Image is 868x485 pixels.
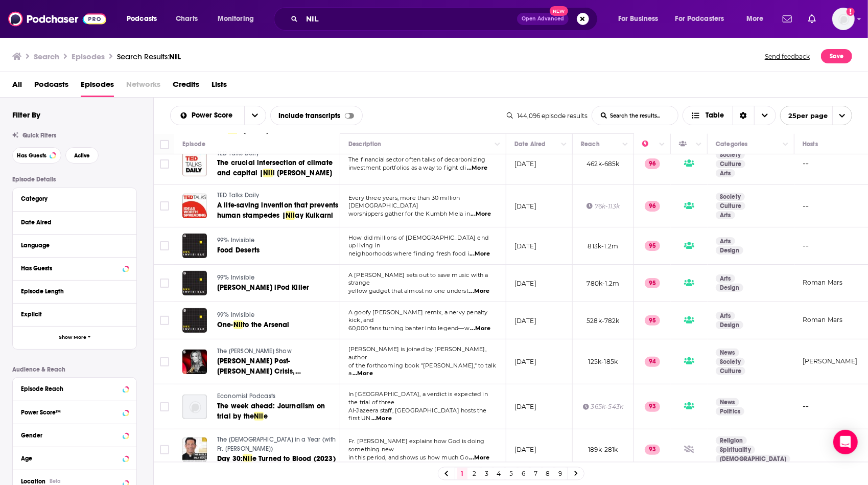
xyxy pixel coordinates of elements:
a: Credits [173,76,199,97]
span: Episodes [81,76,114,97]
button: open menu [244,106,266,125]
span: Table [706,112,724,119]
input: Search podcasts, credits, & more... [302,11,517,27]
span: The [PERSON_NAME] Show [217,348,292,355]
a: Society [716,151,745,159]
span: Toggle select row [160,279,169,288]
span: Has Guests [17,153,46,158]
div: Has Guests [679,138,693,150]
a: One-Nilto the Arsenal [217,320,339,330]
p: Audience & Reach [12,366,137,373]
span: One- [217,320,233,329]
span: Food Deserts [217,246,260,255]
div: Include transcripts [270,106,363,125]
span: to the Arsenal [243,320,289,329]
a: Search Results:NIL [117,52,181,61]
span: The [DEMOGRAPHIC_DATA] in a Year (with Fr. [PERSON_NAME]) [217,436,336,452]
span: ...More [469,287,489,295]
span: ...More [471,210,491,218]
p: 96 [645,201,660,211]
span: 99% Invisible [217,274,254,281]
button: open menu [780,106,852,125]
a: [PERSON_NAME] iPod Killer [217,283,339,293]
a: [PERSON_NAME] [803,357,857,365]
button: Show profile menu [832,8,855,30]
a: Podcasts [34,76,68,97]
span: Day 30: [217,454,243,463]
span: [PERSON_NAME] is joined by [PERSON_NAME], author [348,345,486,361]
span: Quick Filters [22,132,56,139]
a: 99% Invisible [217,311,339,320]
a: Food Deserts [217,245,339,256]
button: Power Score™ [21,405,128,418]
button: Column Actions [780,138,792,151]
h2: Filter By [12,110,40,120]
button: Date Aired [21,216,128,228]
span: investment portfolios as a way to fight cli [348,164,466,171]
button: Age [21,451,128,464]
a: Lists [212,76,227,97]
a: Show notifications dropdown [804,10,820,28]
a: A life-saving invention that prevents human stampedes |Nilay Kulkarni [217,200,339,221]
a: Show notifications dropdown [779,10,796,28]
p: [DATE] [514,279,536,288]
div: Hosts [803,138,818,150]
button: open menu [210,11,267,27]
span: e [264,412,268,421]
a: 1 [457,468,467,480]
span: Open Advanced [522,16,564,21]
a: The [PERSON_NAME] Show [217,347,339,356]
button: Show More [13,326,136,349]
div: Power Score™ [21,409,120,416]
a: [DEMOGRAPHIC_DATA] [716,455,790,463]
div: Language [21,242,122,249]
span: in this period, and shows us how much Go [348,454,468,461]
p: Episode Details [12,176,137,183]
span: How did millions of [DEMOGRAPHIC_DATA] end up living in [348,234,488,249]
span: TED Talks Daily [217,192,260,199]
div: Episode [182,138,205,150]
p: [DATE] [514,159,536,168]
div: Sort Direction [733,106,754,125]
span: NIL [169,52,181,61]
span: Toggle select row [160,316,169,325]
span: The financial sector often talks of decarbonizing [348,156,485,163]
a: Day 30:Nile Turned to Blood (2023) [217,454,339,464]
span: ...More [371,414,392,423]
p: [DATE] [514,445,536,454]
span: More [746,12,764,26]
p: 94 [645,357,660,367]
button: open menu [611,11,671,27]
a: 3 [482,468,492,480]
span: Nil [263,169,273,177]
span: TED Talks Daily [217,150,260,157]
span: ...More [470,325,490,333]
div: Age [21,455,120,462]
button: Explicit [21,308,128,320]
a: All [12,76,22,97]
span: Monitoring [218,12,254,26]
span: Nil [254,412,264,421]
span: 189k-281k [588,446,618,453]
span: ay Kulkarni [295,211,333,220]
p: 95 [645,315,660,326]
span: Location [21,478,45,485]
a: News [716,398,739,406]
span: Show More [59,335,86,340]
span: New [550,6,568,16]
span: i [PERSON_NAME] [273,169,333,177]
span: 125k-185k [589,358,618,365]
span: Toggle select row [160,241,169,250]
button: open menu [120,11,170,27]
div: Has Guests [21,265,120,272]
span: For Podcasters [675,12,724,26]
span: Power Score [192,112,236,119]
a: Society [716,193,745,201]
p: 96 [645,158,660,169]
span: Economist Podcasts [217,392,275,400]
h3: Search [34,52,59,61]
span: 60,000 fans turning banter into legend—w [348,325,470,332]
